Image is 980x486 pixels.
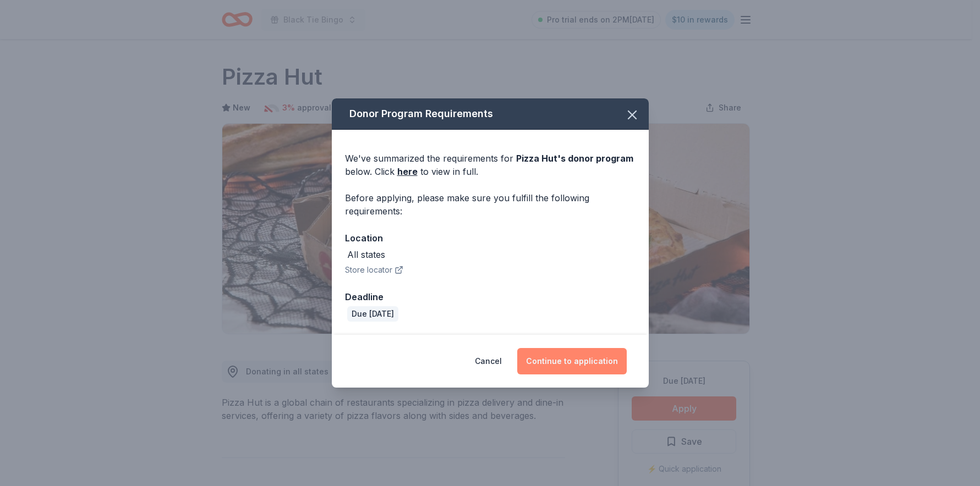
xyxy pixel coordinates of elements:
[332,98,649,130] div: Donor Program Requirements
[516,153,633,164] span: Pizza Hut 's donor program
[347,248,385,261] div: All states
[517,348,627,374] button: Continue to application
[345,152,636,178] div: We've summarized the requirements for below. Click to view in full.
[347,306,398,322] div: Due [DATE]
[397,165,418,178] a: here
[475,348,502,374] button: Cancel
[345,231,636,245] div: Location
[345,191,636,218] div: Before applying, please make sure you fulfill the following requirements:
[345,263,403,277] button: Store locator
[345,290,636,304] div: Deadline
